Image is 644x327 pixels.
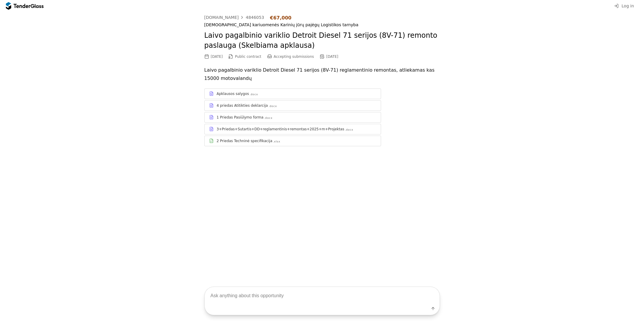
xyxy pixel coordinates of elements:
[269,104,277,108] div: .docx
[211,55,223,59] div: [DATE]
[270,15,292,21] div: €67,000
[204,22,440,27] div: [DEMOGRAPHIC_DATA] kariuomenės Karinių jūrų pajėgų Logistikos tarnyba
[249,93,258,96] div: .docx
[204,100,381,111] a: 4 priedas Atitikties deklarcija.docx
[345,128,353,132] div: .docx
[204,15,239,19] div: [DOMAIN_NAME]
[217,91,249,96] div: Apklausos salygos
[264,116,273,120] div: .docx
[217,139,272,143] div: 2 Priedas Techninė specifikacija
[622,4,634,8] span: Log in
[204,136,381,146] a: 2 Priedas Techninė specifikacija.xlsx
[217,127,344,132] div: 3+Priedas+Sutartis+DD+reglamentinis+remontas+2025+m+Projektas
[273,140,280,144] div: .xlsx
[274,55,314,59] span: Accepting submissions
[217,103,268,108] div: 4 priedas Atitikties deklarcija
[204,66,440,83] p: Laivo pagalbinio variklio Detroit Diesel 71 serijos (8V-71) reglamentinio remontas, atliekamas ka...
[235,55,261,59] span: Public contract
[204,15,264,20] a: [DOMAIN_NAME]4846053
[204,31,440,50] h2: Laivo pagalbinio variklio Detroit Diesel 71 serijos (8V-71) remonto paslauga (Skelbiama apklausa)
[204,112,381,123] a: 1 Priedas Pasiūlymo forma.docx
[246,15,264,19] div: 4846053
[612,2,636,10] button: Log in
[217,115,264,120] div: 1 Priedas Pasiūlymo forma
[204,88,381,99] a: Apklausos salygos.docx
[326,55,338,59] div: [DATE]
[204,124,381,134] a: 3+Priedas+Sutartis+DD+reglamentinis+remontas+2025+m+Projektas.docx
